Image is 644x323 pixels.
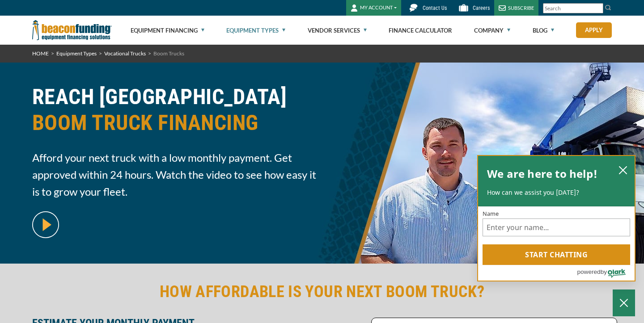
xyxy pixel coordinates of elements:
a: Company [474,16,510,45]
h2: We are here to help! [487,165,597,183]
a: Equipment Types [56,50,97,57]
h1: REACH [GEOGRAPHIC_DATA] [32,84,317,143]
button: Close Chatbox [613,289,635,316]
a: Blog [533,16,554,45]
img: Search [605,4,612,11]
a: Powered by Olark [577,265,635,281]
a: Apply [576,22,612,38]
span: Boom Trucks [153,50,184,57]
a: Vocational Trucks [104,50,146,57]
a: Finance Calculator [389,16,452,45]
img: video modal pop-up play button [32,211,59,238]
span: powered [577,266,600,277]
a: Equipment Financing [131,16,204,45]
a: HOME [32,50,49,57]
a: Clear search text [594,5,601,12]
span: by [601,266,607,277]
img: Beacon Funding Corporation logo [32,16,112,45]
a: Vendor Services [308,16,367,45]
span: Careers [473,5,490,11]
span: Afford your next truck with a low monthly payment. Get approved within 24 hours. Watch the video ... [32,149,317,200]
h2: HOW AFFORDABLE IS YOUR NEXT BOOM TRUCK? [32,281,612,302]
p: How can we assist you [DATE]? [487,188,626,197]
button: Start chatting [483,244,630,265]
span: BOOM TRUCK FINANCING [32,110,317,136]
div: olark chatbox [477,155,636,282]
span: Contact Us [423,5,447,11]
input: Search [543,3,603,13]
input: Name [483,218,630,236]
a: Equipment Types [226,16,285,45]
label: Name [483,211,630,217]
button: close chatbox [616,164,630,176]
